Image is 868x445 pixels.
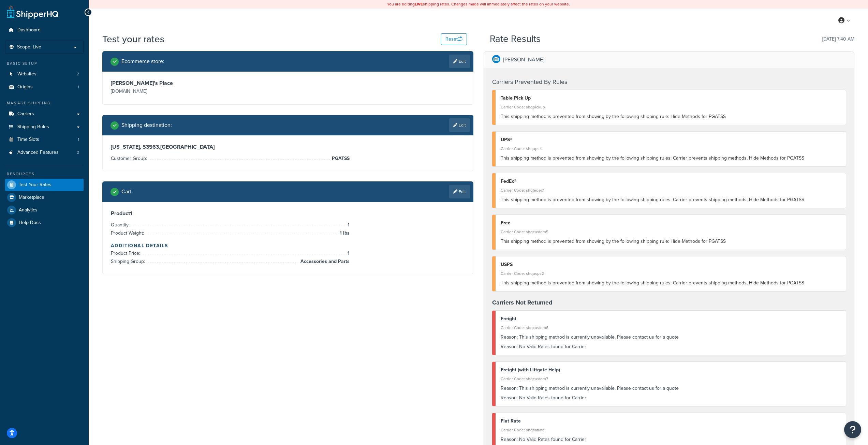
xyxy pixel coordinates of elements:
[5,191,84,204] a: Marketplace
[449,55,470,68] a: Edit
[501,342,841,352] div: No Valid Rates found for Carrier
[17,137,39,143] span: Time Slots
[5,68,84,80] a: Websites2
[501,218,841,228] div: Free
[346,249,350,257] span: 1
[501,177,841,186] div: FedEx®
[111,242,465,249] h4: Additional Details
[330,154,350,163] span: PGATSS
[501,102,841,112] div: Carrier Code: shqpickup
[501,144,841,153] div: Carrier Code: shqups4
[111,87,286,96] p: [DOMAIN_NAME]
[501,435,841,444] div: No Valid Rates found for Carrier
[17,44,41,50] span: Scope: Live
[501,154,804,162] span: This shipping method is prevented from showing by the following shipping rules: Carrier prevents ...
[501,425,841,435] div: Carrier Code: shqflatrate
[19,195,44,201] span: Marketplace
[501,269,841,278] div: Carrier Code: shqusps2
[5,24,84,36] a: Dashboard
[492,77,846,87] h4: Carriers Prevented By Rules
[111,80,286,87] h3: [PERSON_NAME]'s Place
[501,93,841,103] div: Table Pick Up
[17,71,36,77] span: Websites
[19,207,38,213] span: Analytics
[501,343,518,350] span: Reason:
[5,217,84,229] a: Help Docs
[501,279,804,286] span: This shipping method is prevented from showing by the following shipping rules: Carrier prevents ...
[501,384,841,393] div: This shipping method is currently unavailable. Please contact us for a quote
[449,185,470,198] a: Edit
[17,84,33,90] span: Origins
[338,229,350,237] span: 1 lbs
[501,416,841,426] div: Flat Rate
[5,121,84,133] a: Shipping Rules
[492,298,553,307] strong: Carriers Not Returned
[78,84,79,90] span: 1
[17,124,49,130] span: Shipping Rules
[490,34,541,44] h2: Rate Results
[501,436,518,443] span: Reason:
[121,58,164,64] h2: Ecommerce store :
[5,204,84,216] a: Analytics
[111,210,465,217] h3: Product 1
[5,61,84,66] div: Basic Setup
[5,133,84,146] a: Time Slots1
[111,229,146,237] span: Product Weight:
[822,34,854,44] p: [DATE] 7:40 AM
[5,81,84,93] li: Origins
[501,113,726,120] span: This shipping method is prevented from showing by the following shipping rule: Hide Methods for P...
[5,146,84,159] a: Advanced Features3
[5,68,84,80] li: Websites
[111,250,142,257] span: Product Price:
[503,55,544,64] p: [PERSON_NAME]
[5,100,84,106] div: Manage Shipping
[121,122,172,128] h2: Shipping destination :
[501,332,841,342] div: This shipping method is currently unavailable. Please contact us for a quote
[501,196,804,203] span: This shipping method is prevented from showing by the following shipping rules: Carrier prevents ...
[415,1,423,7] b: LIVE
[77,71,79,77] span: 2
[5,171,84,177] div: Resources
[501,374,841,384] div: Carrier Code: shqcustom7
[501,314,841,324] div: Freight
[111,144,465,150] h3: [US_STATE], 53563 , [GEOGRAPHIC_DATA]
[501,365,841,375] div: Freight (with Liftgate Help)
[501,227,841,237] div: Carrier Code: shqcustom5
[441,33,467,45] button: Reset
[5,108,84,120] a: Carriers
[501,135,841,145] div: UPS®
[501,238,726,245] span: This shipping method is prevented from showing by the following shipping rule: Hide Methods for P...
[5,146,84,159] li: Advanced Features
[17,111,34,117] span: Carriers
[449,118,470,132] a: Edit
[121,189,133,195] h2: Cart :
[501,385,518,392] span: Reason:
[501,186,841,195] div: Carrier Code: shqfedex1
[501,394,518,401] span: Reason:
[501,393,841,403] div: No Valid Rates found for Carrier
[501,333,518,341] span: Reason:
[17,150,59,155] span: Advanced Features
[111,258,147,265] span: Shipping Group:
[299,257,350,266] span: Accessories and Parts
[5,179,84,191] a: Test Your Rates
[78,137,79,143] span: 1
[5,81,84,93] a: Origins1
[5,133,84,146] li: Time Slots
[19,220,41,226] span: Help Docs
[19,182,52,188] span: Test Your Rates
[77,150,79,155] span: 3
[346,221,350,229] span: 1
[501,260,841,269] div: USPS
[111,155,149,162] span: Customer Group:
[501,323,841,332] div: Carrier Code: shqcustom6
[102,32,164,46] h1: Test your rates
[111,221,131,228] span: Quantity:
